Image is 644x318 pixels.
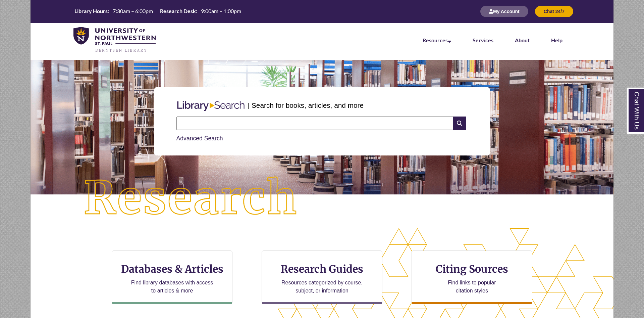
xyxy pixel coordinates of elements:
a: Help [551,37,562,43]
a: Research Guides Resources categorized by course, subject, or information [262,251,382,304]
p: Find links to popular citation styles [439,279,504,295]
span: 7:30am – 6:00pm [113,8,153,14]
p: Resources categorized by course, subject, or information [278,279,366,295]
a: Citing Sources Find links to popular citation styles [412,251,532,304]
button: My Account [480,6,528,17]
button: Chat 24/7 [535,6,573,17]
h3: Research Guides [267,263,377,275]
th: Library Hours: [72,7,110,15]
p: Find library databases with access to articles & more [128,279,216,295]
img: Research [60,153,322,244]
th: Research Desk: [157,7,198,15]
a: Resources [423,37,451,43]
a: Hours Today [72,7,244,15]
span: 9:00am – 1:00pm [201,8,241,14]
a: My Account [480,8,528,14]
h3: Databases & Articles [117,263,227,275]
table: Hours Today [72,7,244,15]
a: Chat 24/7 [535,8,573,14]
a: About [515,37,530,43]
a: Services [473,37,493,43]
p: | Search for books, articles, and more [248,100,364,110]
a: Databases & Articles Find library databases with access to articles & more [112,251,232,304]
img: UNWSP Library Logo [73,27,156,53]
h3: Citing Sources [431,263,513,275]
i: Search [453,117,466,130]
a: Advanced Search [176,135,223,142]
img: Libary Search [174,98,248,114]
